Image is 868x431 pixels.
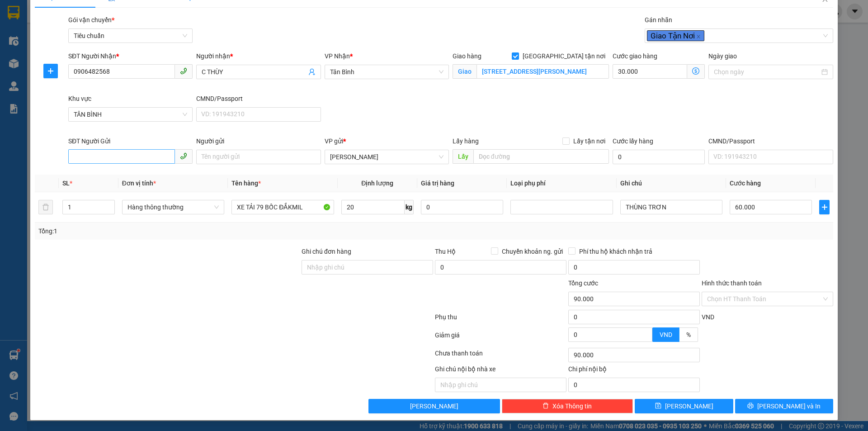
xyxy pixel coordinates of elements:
span: Giao [453,64,476,79]
span: Phí thu hộ khách nhận trả [576,246,656,256]
button: [PERSON_NAME] [368,399,500,413]
div: Người gửi [196,136,321,146]
span: Lấy [453,149,473,164]
div: Người nhận [196,51,321,61]
span: plus [820,204,829,211]
span: Cư Kuin [330,150,443,164]
span: kg [405,200,414,214]
span: Gói vận chuyển [68,16,114,24]
span: [GEOGRAPHIC_DATA] tận nơi [519,51,609,61]
span: phone [180,67,187,75]
span: Đơn vị tính [122,180,156,187]
div: Ghi chú nội bộ nhà xe [435,364,566,378]
div: SĐT Người Gửi [68,136,193,146]
label: Cước lấy hàng [613,137,653,145]
div: Phụ thu [434,312,567,328]
span: Tân Bình [330,65,443,79]
div: CMND/Passport [708,136,833,146]
div: VP gửi [325,136,449,146]
span: TÂN BÌNH [74,108,187,121]
div: Khu vực [68,94,193,104]
div: CMND/Passport [196,94,321,104]
input: VD: Bàn, Ghế [231,200,334,214]
span: Hàng thông thường [127,200,219,214]
span: Giao Tận Nơi [647,30,704,41]
span: Lấy tận nơi [570,136,609,146]
label: Gán nhãn [645,16,672,24]
button: plus [819,200,829,214]
div: Chưa thanh toán [434,348,567,364]
span: [PERSON_NAME] [410,401,458,411]
input: Ghi chú đơn hàng [302,260,433,275]
span: Chuyển khoản ng. gửi [498,246,566,256]
input: Ghi Chú [620,200,722,214]
button: plus [43,64,58,78]
div: SĐT Người Nhận [68,51,193,61]
div: Tổng: 1 [38,226,335,236]
span: VP Nhận [325,52,350,60]
span: user-add [308,68,316,76]
input: Cước lấy hàng [613,150,705,164]
div: Giảm giá [434,330,567,346]
span: delete [542,403,549,410]
input: Nhập ghi chú [435,378,566,392]
input: Cước giao hàng [613,64,687,79]
span: VND [702,313,714,321]
button: save[PERSON_NAME] [635,399,733,413]
span: Lấy hàng [453,137,479,145]
th: Loại phụ phí [507,175,616,192]
span: [PERSON_NAME] và In [757,401,821,411]
span: save [655,403,661,410]
input: Giao tận nơi [476,64,609,79]
button: printer[PERSON_NAME] và In [735,399,833,413]
span: Định lượng [361,180,393,187]
th: Ghi chú [617,175,726,192]
label: Ngày giao [708,52,737,60]
label: Ghi chú đơn hàng [302,248,351,255]
span: % [686,331,691,338]
span: printer [747,403,754,410]
span: Giao hàng [453,52,481,60]
span: Tổng cước [568,279,598,287]
span: Tên hàng [231,180,261,187]
span: close [696,34,701,39]
span: VND [660,331,672,338]
span: Thu Hộ [435,248,456,255]
button: deleteXóa Thông tin [502,399,633,413]
span: Tiêu chuẩn [74,29,187,43]
input: 0 [421,200,503,214]
div: Chi phí nội bộ [568,364,700,378]
input: Ngày giao [714,67,819,77]
span: SL [62,180,70,187]
span: Xóa Thông tin [552,401,592,411]
label: Hình thức thanh toán [702,279,762,287]
span: Giá trị hàng [421,180,454,187]
span: phone [180,152,187,160]
span: Cước hàng [730,180,761,187]
span: [PERSON_NAME] [665,401,713,411]
input: Dọc đường [473,149,609,164]
span: dollar-circle [692,67,699,75]
button: delete [38,200,53,214]
label: Cước giao hàng [613,52,657,60]
span: plus [44,67,57,75]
